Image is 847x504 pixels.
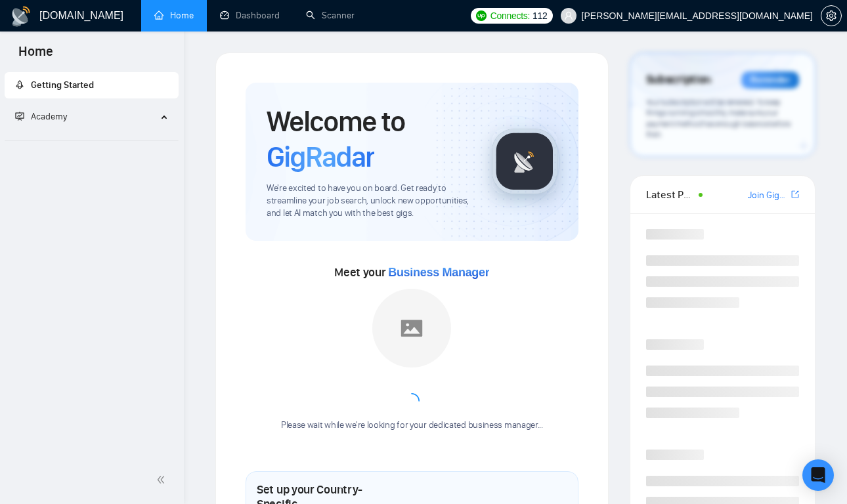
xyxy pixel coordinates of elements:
[646,186,695,203] span: Latest Posts from the GigRadar Community
[403,392,420,409] span: loading
[791,188,799,201] a: export
[15,111,67,122] span: Academy
[532,9,547,23] span: 112
[791,189,799,199] span: export
[273,419,551,432] div: Please wait while we're looking for your dedicated business manager...
[646,97,791,140] span: Your subscription will be renewed. To keep things running smoothly, make sure your payment method...
[802,459,834,491] div: Open Intercom Messenger
[821,10,842,21] a: setting
[267,139,374,175] span: GigRadar
[334,265,489,280] span: Meet your
[748,188,789,203] a: Join GigRadar Slack Community
[821,5,842,26] button: setting
[821,10,841,21] span: setting
[646,69,711,91] span: Subscription
[372,289,451,367] img: placeholder.png
[5,135,179,144] li: Academy Homepage
[564,11,573,20] span: user
[388,266,489,279] span: Business Manager
[476,10,487,21] img: upwork-logo.png
[267,182,471,220] span: We're excited to have you on board. Get ready to streamline your job search, unlock new opportuni...
[11,6,32,27] img: logo
[8,42,64,70] span: Home
[490,9,530,23] span: Connects:
[492,129,557,194] img: gigradar-logo.png
[15,80,24,89] span: rocket
[15,112,24,121] span: fund-projection-screen
[267,104,471,175] h1: Welcome to
[31,111,67,122] span: Academy
[741,72,799,89] div: Reminder
[220,10,280,21] a: dashboardDashboard
[5,72,179,98] li: Getting Started
[31,79,94,91] span: Getting Started
[154,10,194,21] a: homeHome
[156,473,169,486] span: double-left
[306,10,355,21] a: searchScanner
